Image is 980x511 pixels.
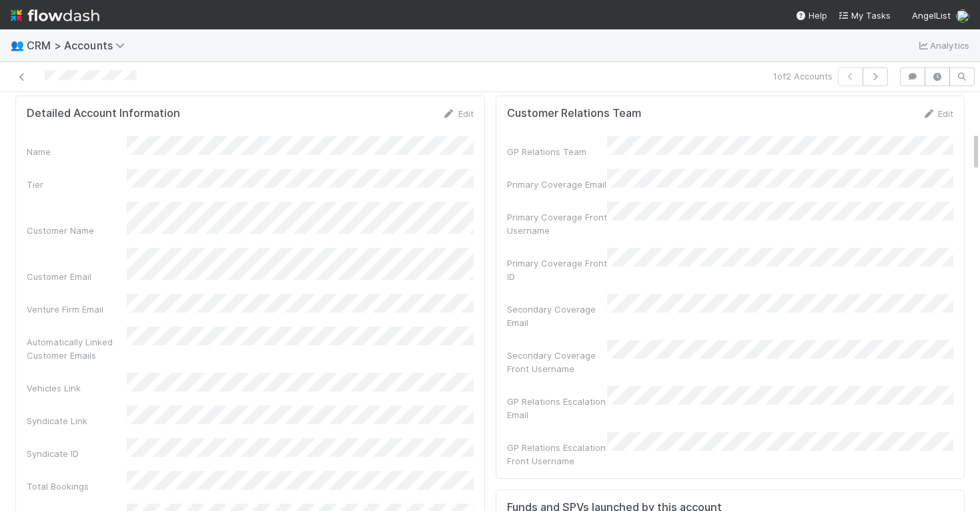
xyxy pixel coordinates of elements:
[27,270,127,283] div: Customer Email
[27,335,127,362] div: Automatically Linked Customer Emails
[27,480,127,493] div: Total Bookings
[27,145,127,158] div: Name
[507,145,607,158] div: GP Relations Team
[912,10,951,21] span: AngelList
[838,10,891,21] span: My Tasks
[27,414,127,428] div: Syndicate Link
[917,37,969,53] a: Analytics
[11,39,24,51] span: 👥
[27,178,127,191] div: Tier
[507,349,607,375] div: Secondary Coverage Front Username
[507,257,607,283] div: Primary Coverage Front ID
[27,381,127,395] div: Vehicles Link
[27,39,131,52] span: CRM > Accounts
[442,108,474,119] a: Edit
[27,224,127,237] div: Customer Name
[773,69,833,83] span: 1 of 2 Accounts
[922,108,953,119] a: Edit
[507,395,607,421] div: GP Relations Escalation Email
[956,9,969,23] img: avatar_784ea27d-2d59-4749-b480-57d513651deb.png
[11,4,99,27] img: logo-inverted-e16ddd16eac7371096b0.svg
[27,107,180,120] h5: Detailed Account Information
[507,210,607,237] div: Primary Coverage Front Username
[838,9,891,22] a: My Tasks
[795,9,827,22] div: Help
[507,107,641,120] h5: Customer Relations Team
[507,441,607,468] div: GP Relations Escalation Front Username
[507,178,607,191] div: Primary Coverage Email
[27,447,127,460] div: Syndicate ID
[507,303,607,329] div: Secondary Coverage Email
[27,303,127,316] div: Venture Firm Email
